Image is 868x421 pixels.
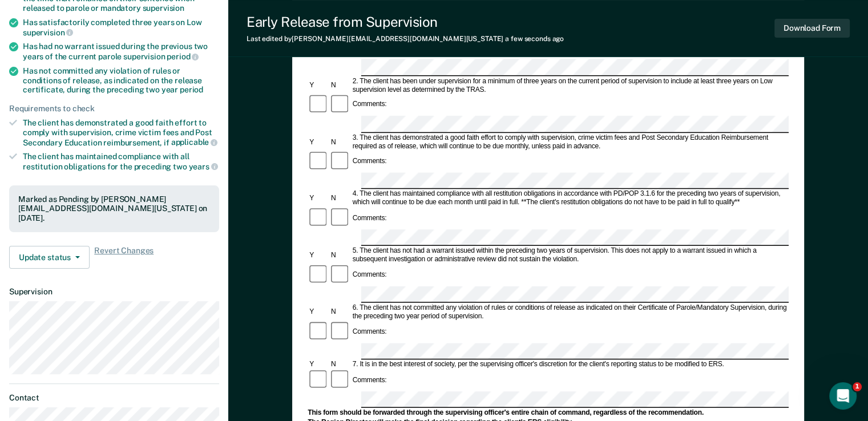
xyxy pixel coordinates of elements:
[23,152,219,171] div: The client has maintained compliance with all restitution obligations for the preceding two
[171,137,217,147] span: applicable
[853,382,862,391] span: 1
[23,18,219,37] div: Has satisfactorily completed three years on Low
[308,195,329,203] div: Y
[9,393,219,403] dt: Contact
[9,104,219,114] div: Requirements to check
[143,3,184,13] span: supervision
[329,195,351,203] div: N
[23,42,219,61] div: Has had no warrant issued during the previous two years of the current parole supervision
[351,77,789,94] div: 2. The client has been under supervision for a minimum of three years on the current period of su...
[351,304,789,321] div: 6. The client has not committed any violation of rules or conditions of release as indicated on t...
[505,35,564,43] span: a few seconds ago
[308,138,329,147] div: Y
[308,361,329,369] div: Y
[189,162,218,171] span: years
[351,376,389,384] div: Comments:
[351,214,389,223] div: Comments:
[180,85,203,94] span: period
[351,157,389,166] div: Comments:
[329,138,351,147] div: N
[247,35,564,43] div: Last edited by [PERSON_NAME][EMAIL_ADDRESS][DOMAIN_NAME][US_STATE]
[329,361,351,369] div: N
[351,191,789,208] div: 4. The client has maintained compliance with all restitution obligations in accordance with PD/PO...
[351,271,389,280] div: Comments:
[351,247,789,264] div: 5. The client has not had a warrant issued within the preceding two years of supervision. This do...
[351,328,389,337] div: Comments:
[23,66,219,95] div: Has not committed any violation of rules or conditions of release, as indicated on the release ce...
[9,287,219,297] dt: Supervision
[23,28,73,37] span: supervision
[167,52,199,61] span: period
[9,246,90,269] button: Update status
[247,14,564,30] div: Early Release from Supervision
[329,81,351,90] div: N
[18,195,210,223] div: Marked as Pending by [PERSON_NAME][EMAIL_ADDRESS][DOMAIN_NAME][US_STATE] on [DATE].
[351,101,389,110] div: Comments:
[23,118,219,147] div: The client has demonstrated a good faith effort to comply with supervision, crime victim fees and...
[329,252,351,260] div: N
[329,308,351,317] div: N
[774,19,850,38] button: Download Form
[308,408,789,417] div: This form should be forwarded through the supervising officer's entire chain of command, regardle...
[94,246,154,269] span: Revert Changes
[308,252,329,260] div: Y
[351,133,789,151] div: 3. The client has demonstrated a good faith effort to comply with supervision, crime victim fees ...
[351,361,789,369] div: 7. It is in the best interest of society, per the supervising officer's discretion for the client...
[308,81,329,90] div: Y
[308,308,329,317] div: Y
[829,382,857,410] iframe: Intercom live chat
